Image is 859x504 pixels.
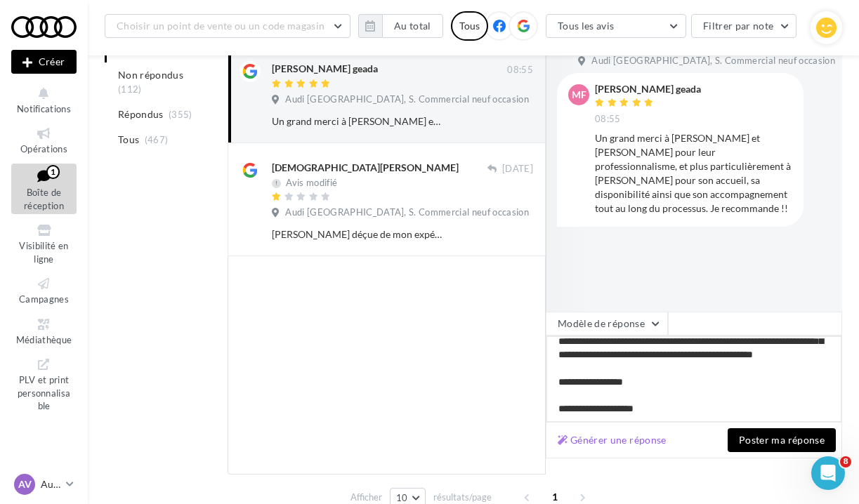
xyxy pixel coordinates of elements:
[811,456,845,490] iframe: Intercom live chat
[118,68,183,82] span: Non répondus
[105,14,350,38] button: Choisir un point de vente ou un code magasin
[285,93,529,106] span: Audi [GEOGRAPHIC_DATA], S. Commercial neuf occasion
[11,123,77,157] a: Opérations
[17,103,71,114] span: Notifications
[502,163,533,175] span: [DATE]
[595,131,792,215] div: Un grand merci à [PERSON_NAME] et [PERSON_NAME] pour leur professionnalisme, et plus particulière...
[272,227,442,241] div: [PERSON_NAME] déçue de mon expérience chez Audi. J’avais fait confiance à la marque pour son séri...
[552,432,672,449] button: Générer une réponse
[396,492,408,503] span: 10
[24,187,64,211] span: Boîte de réception
[272,161,459,175] div: [DEMOGRAPHIC_DATA][PERSON_NAME]
[546,14,686,38] button: Tous les avis
[691,14,797,38] button: Filtrer par note
[41,477,60,491] p: Audi [PERSON_NAME]
[11,50,77,74] button: Créer
[507,64,533,77] span: 08:55
[358,14,443,38] button: Au total
[16,334,72,345] span: Médiathèque
[117,20,324,32] span: Choisir un point de vente ou un code magasin
[18,477,32,491] span: AV
[11,273,77,307] a: Campagnes
[19,240,68,265] span: Visibilité en ligne
[11,354,77,415] a: PLV et print personnalisable
[145,134,169,145] span: (467)
[595,84,701,94] div: [PERSON_NAME] geada
[169,109,192,120] span: (355)
[118,84,142,95] span: (112)
[19,293,69,305] span: Campagnes
[572,88,586,102] span: mF
[433,491,492,504] span: résultats/page
[350,491,382,504] span: Afficher
[18,371,71,411] span: PLV et print personnalisable
[11,50,77,74] div: Nouvelle campagne
[546,312,668,336] button: Modèle de réponse
[558,20,615,32] span: Tous les avis
[11,314,77,348] a: Médiathèque
[46,165,60,179] div: 1
[840,456,851,467] span: 8
[286,178,337,189] span: Avis modifié
[382,14,443,38] button: Au total
[272,114,442,128] div: Un grand merci à [PERSON_NAME] et [PERSON_NAME] pour leur professionnalisme, et plus particulière...
[11,220,77,267] a: Visibilité en ligne
[11,471,77,498] a: AV Audi [PERSON_NAME]
[118,107,164,121] span: Répondus
[591,55,835,67] span: Audi [GEOGRAPHIC_DATA], S. Commercial neuf occasion
[451,11,488,41] div: Tous
[595,113,621,126] span: 08:55
[728,428,836,452] button: Poster ma réponse
[118,133,139,147] span: Tous
[272,62,378,76] div: [PERSON_NAME] geada
[285,206,529,219] span: Audi [GEOGRAPHIC_DATA], S. Commercial neuf occasion
[20,143,67,154] span: Opérations
[11,164,77,215] a: Boîte de réception1
[11,83,77,117] button: Notifications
